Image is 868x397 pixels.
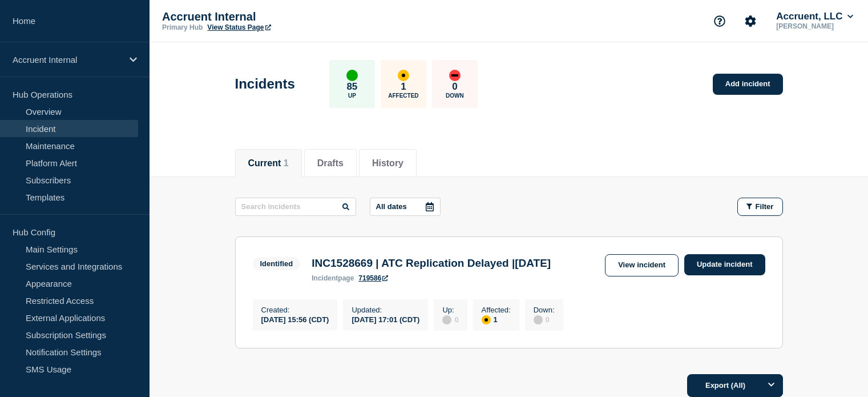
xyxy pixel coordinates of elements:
[261,314,329,324] div: [DATE] 15:56 (CDT)
[261,306,329,314] p: Created :
[162,23,203,31] p: Primary Hub
[398,70,409,81] div: affected
[534,315,543,324] div: disabled
[760,374,783,397] button: Options
[13,55,122,65] p: Accruent Internal
[346,81,357,93] p: 85
[774,11,855,22] button: Accruent, LLC
[446,93,464,99] p: Down
[312,274,338,282] span: incident
[376,202,407,211] p: All dates
[449,70,461,81] div: down
[348,93,356,99] p: Up
[248,158,289,169] button: Current 1
[482,315,491,324] div: affected
[346,70,358,81] div: up
[352,306,419,314] p: Updated :
[534,306,555,314] p: Down :
[317,158,344,169] button: Drafts
[534,314,555,324] div: 0
[756,202,774,211] span: Filter
[482,314,511,324] div: 1
[284,158,289,168] span: 1
[482,306,511,314] p: Affected :
[388,93,418,99] p: Affected
[452,81,457,93] p: 0
[442,314,458,324] div: 0
[352,314,419,324] div: [DATE] 17:01 (CDT)
[162,10,390,23] p: Accruent Internal
[687,374,783,397] button: Export (All)
[207,23,271,31] a: View Status Page
[738,9,762,33] button: Account settings
[370,198,441,216] button: All dates
[605,254,679,276] a: View incident
[358,274,388,282] a: 719586
[253,257,301,270] span: Identified
[774,22,855,30] p: [PERSON_NAME]
[737,198,783,216] button: Filter
[713,74,783,95] a: Add incident
[401,81,406,93] p: 1
[235,198,356,216] input: Search incidents
[312,274,354,282] p: page
[684,254,765,275] a: Update incident
[708,9,732,33] button: Support
[235,76,295,92] h1: Incidents
[312,257,551,270] h3: INC1528669 | ATC Replication Delayed |[DATE]
[372,158,403,169] button: History
[442,315,451,324] div: disabled
[442,306,458,314] p: Up :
